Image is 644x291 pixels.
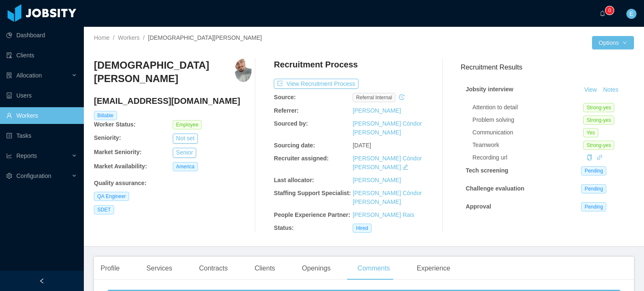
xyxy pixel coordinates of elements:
b: Referrer: [274,107,299,114]
div: Services [140,257,179,280]
span: Reports [16,152,37,159]
strong: Tech screening [466,167,509,174]
a: icon: profileTasks [6,127,77,144]
span: Hired [353,224,371,233]
div: Recording url [473,153,583,162]
span: Pending [581,166,606,175]
a: [PERSON_NAME] Rais [353,211,414,218]
h4: [EMAIL_ADDRESS][DOMAIN_NAME] [94,95,252,107]
i: icon: bell [600,10,605,16]
b: Status: [274,224,293,231]
i: icon: edit [402,164,408,170]
a: Workers [118,34,140,41]
span: Strong-yes [583,141,614,150]
a: icon: userWorkers [6,107,77,124]
span: Billable [94,111,117,120]
a: icon: pie-chartDashboard [6,27,77,44]
span: / [143,34,145,41]
span: Referral internal [353,93,395,102]
b: Staffing Support Specialist: [274,190,351,196]
span: SDET [94,205,114,214]
div: Attention to detail [473,103,583,112]
div: Experience [410,257,457,280]
a: icon: link [597,154,602,161]
b: Source: [274,94,296,100]
strong: Jobsity interview [466,86,514,93]
i: icon: setting [6,173,12,179]
div: Openings [295,257,338,280]
button: Notes [600,85,622,95]
span: America [173,162,198,171]
b: Market Seniority: [94,149,142,155]
span: QA Engineer [94,192,129,201]
span: Yes [583,128,598,137]
i: icon: link [597,155,602,160]
b: Seniority: [94,134,121,141]
a: Home [94,34,109,41]
b: Sourced by: [274,120,308,127]
h3: [DEMOGRAPHIC_DATA][PERSON_NAME] [94,59,235,86]
i: icon: copy [587,155,592,160]
span: Pending [581,202,606,211]
div: Copy [587,153,592,162]
b: People Experience Partner: [274,211,350,218]
span: Configuration [16,173,51,179]
div: Clients [248,257,282,280]
i: icon: history [399,94,405,100]
a: icon: exportView Recruitment Process [274,80,358,87]
i: icon: solution [6,72,12,78]
b: Recruiter assigned: [274,155,329,162]
b: Quality assurance : [94,180,146,186]
span: [DATE] [353,142,371,149]
span: Allocation [16,72,42,79]
div: Profile [94,257,126,280]
b: Market Availability: [94,163,147,170]
a: [PERSON_NAME] Cóndor [PERSON_NAME] [353,120,422,136]
span: Strong-yes [583,103,614,112]
div: Teamwork [473,141,583,149]
strong: Approval [466,203,491,210]
b: Sourcing date: [274,142,315,149]
strong: Challenge evaluation [466,185,525,192]
span: / [113,34,114,41]
a: [PERSON_NAME] [353,177,401,183]
img: 4d861473-185b-44b2-ba2f-86c19afb8e7e_68024e782d306-400w.png [235,59,252,82]
div: Communication [473,128,583,137]
div: Problem solving [473,116,583,124]
button: icon: exportView Recruitment Process [274,79,358,89]
a: [PERSON_NAME] Cóndor [PERSON_NAME] [353,190,422,205]
i: icon: line-chart [6,153,12,159]
div: Contracts [192,257,234,280]
button: Senior [173,148,196,158]
span: Employee [173,120,202,129]
a: View [581,86,600,93]
b: Worker Status: [94,121,135,128]
a: icon: robotUsers [6,87,77,104]
span: Pending [581,184,606,193]
span: Strong-yes [583,116,614,125]
span: E [629,9,633,19]
span: [DEMOGRAPHIC_DATA][PERSON_NAME] [148,34,262,41]
h3: Recruitment Results [461,62,634,72]
div: Comments [351,257,397,280]
b: Last allocator: [274,177,314,183]
sup: 0 [605,6,614,15]
a: icon: auditClients [6,47,77,64]
h4: Recruitment Process [274,59,358,70]
a: [PERSON_NAME] [353,107,401,114]
a: [PERSON_NAME] Cóndor [PERSON_NAME] [353,155,422,170]
button: Not set [173,134,198,144]
button: Optionsicon: down [592,36,634,49]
